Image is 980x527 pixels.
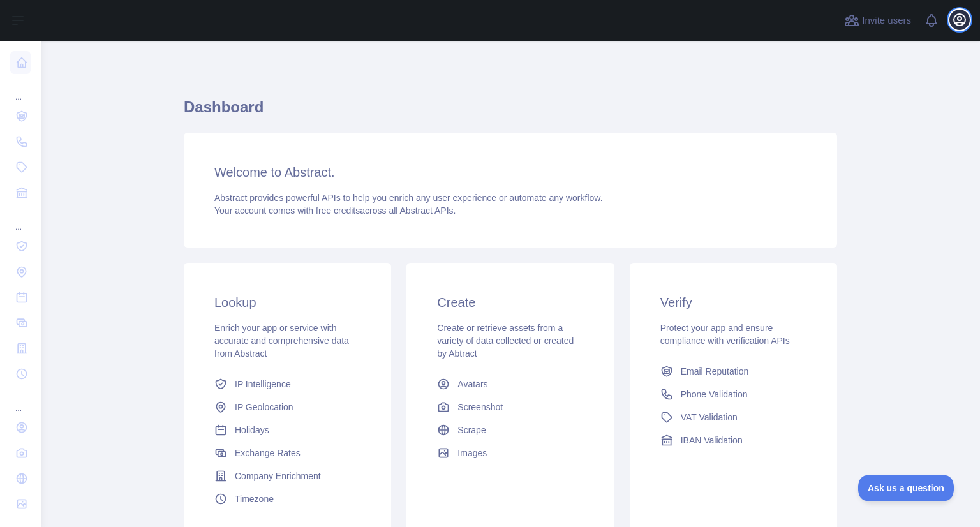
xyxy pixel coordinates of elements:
[235,401,293,413] span: IP Geolocation
[457,378,487,390] span: Avatars
[209,487,366,510] a: Timezone
[235,493,274,505] span: Timezone
[209,396,366,419] a: IP Geolocation
[681,365,749,378] span: Email Reputation
[660,323,790,346] span: Protect your app and ensure compliance with verification APIs
[681,434,743,447] span: IBAN Validation
[457,424,486,436] span: Scrape
[316,205,360,216] span: free credits
[858,475,954,501] iframe: Toggle Customer Support
[655,360,812,383] a: Email Reputation
[214,323,349,359] span: Enrich your app or service with accurate and comprehensive data from Abstract
[655,429,812,452] a: IBAN Validation
[655,383,812,406] a: Phone Validation
[681,388,748,401] span: Phone Validation
[235,424,269,436] span: Holidays
[235,447,301,459] span: Exchange Rates
[10,77,31,102] div: ...
[432,373,588,396] a: Avatars
[10,207,31,232] div: ...
[235,378,291,390] span: IP Intelligence
[214,193,603,203] span: Abstract provides powerful APIs to help you enrich any user experience or automate any workflow.
[862,13,911,28] span: Invite users
[437,293,583,311] h3: Create
[681,411,738,424] span: VAT Validation
[842,10,914,31] button: Invite users
[184,97,837,128] h1: Dashboard
[655,406,812,429] a: VAT Validation
[214,293,360,311] h3: Lookup
[660,293,806,311] h3: Verify
[457,401,503,413] span: Screenshot
[235,470,321,482] span: Company Enrichment
[209,442,366,464] a: Exchange Rates
[209,464,366,487] a: Company Enrichment
[437,323,574,359] span: Create or retrieve assets from a variety of data collected or created by Abtract
[432,419,588,442] a: Scrape
[214,163,806,181] h3: Welcome to Abstract.
[432,396,588,419] a: Screenshot
[209,373,366,396] a: IP Intelligence
[10,388,31,413] div: ...
[209,419,366,442] a: Holidays
[457,447,487,459] span: Images
[432,442,588,464] a: Images
[214,205,456,216] span: Your account comes with across all Abstract APIs.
